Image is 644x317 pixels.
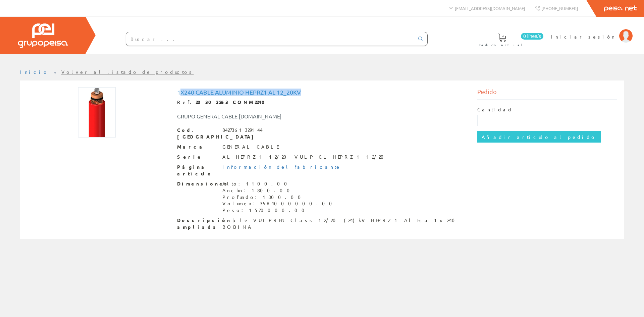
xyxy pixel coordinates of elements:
span: 0 línea/s [521,33,543,40]
input: Añadir artículo al pedido [477,131,601,143]
div: Cable VULPREN Class 12/20 (24) kV HEPRZ1 Al Fca 1x240 BOBINA [222,217,467,230]
span: Iniciar sesión [551,33,616,40]
div: Ref. [177,99,467,106]
a: Información del fabricante [222,164,341,170]
input: Buscar ... [126,32,414,46]
div: Peso: 1570000.00 [222,207,336,214]
span: Dimensiones [177,180,217,187]
label: Cantidad [477,106,513,113]
div: Alto: 1100.00 [222,180,336,187]
span: [PHONE_NUMBER] [541,5,578,11]
span: Serie [177,154,217,160]
span: Descripción ampliada [177,217,217,230]
div: Ancho: 1800.00 [222,187,336,194]
h1: 1x240 Cable Aluminio Heprz1 Al 12_20kv [177,89,467,96]
img: Grupo Peisa [18,23,68,48]
span: [EMAIL_ADDRESS][DOMAIN_NAME] [455,5,525,11]
div: 8427361329144 [222,127,263,134]
div: GRUPO GENERAL CABLE [DOMAIN_NAME] [172,112,347,120]
span: Pedido actual [479,42,525,48]
div: Profundo: 1800.00 [222,194,336,201]
img: Foto artículo 1x240 Cable Aluminio Heprz1 Al 12_20kv (112.5x150) [78,87,116,138]
span: Página artículo [177,164,217,177]
span: Cod. [GEOGRAPHIC_DATA] [177,127,217,140]
div: AL-HEPRZ1 12/20 VULP CL HEPRZ1 12/20 [222,154,388,160]
a: Volver al listado de productos [61,69,194,75]
div: GENERAL CABLE [222,144,278,150]
a: Inicio [20,69,49,75]
strong: 20303263 CONM2240 [196,99,269,105]
div: Pedido [477,87,618,100]
span: Marca [177,144,217,150]
a: Iniciar sesión [551,28,633,34]
div: Volumen: 3564000000.00 [222,200,336,207]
